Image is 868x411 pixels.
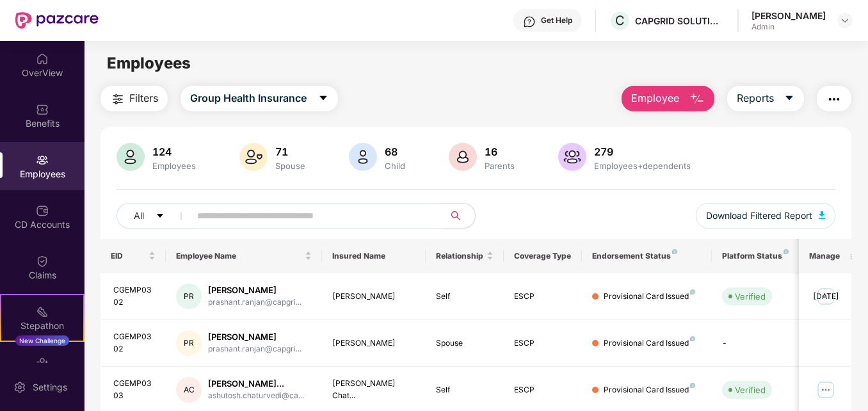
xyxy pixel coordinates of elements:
[36,356,49,369] img: svg+xml;base64,PHN2ZyBpZD0iRW5kb3JzZW1lbnRzIiB4bWxucz0iaHR0cDovL3d3dy53My5vcmcvMjAwMC9zdmciIHdpZH...
[208,331,301,343] div: [PERSON_NAME]
[592,251,702,261] div: Endorsement Status
[176,377,202,403] div: AC
[591,161,693,171] div: Employees+dependents
[622,86,714,111] button: Employee
[156,211,165,222] span: caret-down
[176,330,202,356] div: PR
[672,249,677,254] img: svg+xml;base64,PHN2ZyB4bWxucz0iaHR0cDovL3d3dy53My5vcmcvMjAwMC9zdmciIHdpZHRoPSI4IiBoZWlnaHQ9IjgiIH...
[784,93,794,104] span: caret-down
[208,343,301,355] div: prashant.ranjan@capgri...
[181,86,338,111] button: Group Health Insurancecaret-down
[523,15,536,28] img: svg+xml;base64,PHN2ZyBpZD0iSGVscC0zMngzMiIgeG1sbnM9Imh0dHA6Ly93d3cudzMub3JnLzIwMDAvc3ZnIiB3aWR0aD...
[840,15,850,26] img: svg+xml;base64,PHN2ZyBpZD0iRHJvcGRvd24tMzJ4MzIiIHhtbG5zPSJodHRwOi8vd3d3LnczLm9yZy8yMDAwL3N2ZyIgd2...
[591,145,693,158] div: 279
[816,286,836,307] img: manageButton
[690,336,695,341] img: svg+xml;base64,PHN2ZyB4bWxucz0iaHR0cDovL3d3dy53My5vcmcvMjAwMC9zdmciIHdpZHRoPSI4IiBoZWlnaHQ9IjgiIH...
[208,284,301,296] div: [PERSON_NAME]
[690,383,695,388] img: svg+xml;base64,PHN2ZyB4bWxucz0iaHR0cDovL3d3dy53My5vcmcvMjAwMC9zdmciIHdpZHRoPSI4IiBoZWlnaHQ9IjgiIH...
[100,239,166,273] th: EID
[15,12,99,29] img: New Pazcare Logo
[382,161,408,171] div: Child
[113,378,156,402] div: CGEMP0303
[36,305,49,318] img: svg+xml;base64,PHN2ZyB4bWxucz0iaHR0cDovL3d3dy53My5vcmcvMjAwMC9zdmciIHdpZHRoPSIyMSIgaGVpZ2h0PSIyMC...
[150,145,198,158] div: 124
[826,92,842,107] img: svg+xml;base64,PHN2ZyB4bWxucz0iaHR0cDovL3d3dy53My5vcmcvMjAwMC9zdmciIHdpZHRoPSIyNCIgaGVpZ2h0PSIyNC...
[735,290,766,303] div: Verified
[110,92,125,107] img: svg+xml;base64,PHN2ZyB4bWxucz0iaHR0cDovL3d3dy53My5vcmcvMjAwMC9zdmciIHdpZHRoPSIyNCIgaGVpZ2h0PSIyNC...
[382,145,408,158] div: 68
[631,90,679,106] span: Employee
[449,143,477,171] img: svg+xml;base64,PHN2ZyB4bWxucz0iaHR0cDovL3d3dy53My5vcmcvMjAwMC9zdmciIHhtbG5zOnhsaW5rPSJodHRwOi8vd3...
[426,239,504,273] th: Relationship
[208,296,301,309] div: prashant.ranjan@capgri...
[1,319,83,332] div: Stepathon
[604,291,695,303] div: Provisional Card Issued
[722,251,792,261] div: Platform Status
[111,251,146,261] span: EID
[751,10,826,22] div: [PERSON_NAME]
[36,52,49,65] img: svg+xml;base64,PHN2ZyBpZD0iSG9tZSIgeG1sbnM9Imh0dHA6Ly93d3cudzMub3JnLzIwMDAvc3ZnIiB3aWR0aD0iMjAiIG...
[514,337,572,350] div: ESCP
[117,203,195,229] button: Allcaret-down
[36,204,49,217] img: svg+xml;base64,PHN2ZyBpZD0iQ0RfQWNjb3VudHMiIGRhdGEtbmFtZT0iQ0QgQWNjb3VudHMiIHhtbG5zPSJodHRwOi8vd3...
[615,13,625,28] span: C
[514,384,572,396] div: ESCP
[816,380,836,400] img: manageButton
[514,291,572,303] div: ESCP
[129,90,158,106] span: Filters
[436,384,494,396] div: Self
[29,381,71,394] div: Settings
[444,211,469,221] span: search
[117,143,145,171] img: svg+xml;base64,PHN2ZyB4bWxucz0iaHR0cDovL3d3dy53My5vcmcvMjAwMC9zdmciIHhtbG5zOnhsaW5rPSJodHRwOi8vd3...
[13,381,26,394] img: svg+xml;base64,PHN2ZyBpZD0iU2V0dGluZy0yMHgyMCIgeG1sbnM9Imh0dHA6Ly93d3cudzMub3JnLzIwMDAvc3ZnIiB3aW...
[332,291,416,303] div: [PERSON_NAME]
[113,331,156,355] div: CGEMP0302
[635,15,725,27] div: CAPGRID SOLUTIONS PRIVATE LIMITED
[541,15,572,26] div: Get Help
[604,384,695,396] div: Provisional Card Issued
[273,145,308,158] div: 71
[604,337,695,350] div: Provisional Card Issued
[735,383,766,396] div: Verified
[784,249,789,254] img: svg+xml;base64,PHN2ZyB4bWxucz0iaHR0cDovL3d3dy53My5vcmcvMjAwMC9zdmciIHdpZHRoPSI4IiBoZWlnaHQ9IjgiIH...
[239,143,268,171] img: svg+xml;base64,PHN2ZyB4bWxucz0iaHR0cDovL3d3dy53My5vcmcvMjAwMC9zdmciIHhtbG5zOnhsaW5rPSJodHRwOi8vd3...
[273,161,308,171] div: Spouse
[436,337,494,350] div: Spouse
[332,378,416,402] div: [PERSON_NAME] Chat...
[436,291,494,303] div: Self
[558,143,586,171] img: svg+xml;base64,PHN2ZyB4bWxucz0iaHR0cDovL3d3dy53My5vcmcvMjAwMC9zdmciIHhtbG5zOnhsaW5rPSJodHRwOi8vd3...
[150,161,198,171] div: Employees
[134,209,144,223] span: All
[36,255,49,268] img: svg+xml;base64,PHN2ZyBpZD0iQ2xhaW0iIHhtbG5zPSJodHRwOi8vd3d3LnczLm9yZy8yMDAwL3N2ZyIgd2lkdGg9IjIwIi...
[176,251,302,261] span: Employee Name
[107,54,191,72] span: Employees
[166,239,322,273] th: Employee Name
[15,335,69,346] div: New Challenge
[436,251,484,261] span: Relationship
[737,90,774,106] span: Reports
[100,86,168,111] button: Filters
[482,145,517,158] div: 16
[349,143,377,171] img: svg+xml;base64,PHN2ZyB4bWxucz0iaHR0cDovL3d3dy53My5vcmcvMjAwMC9zdmciIHhtbG5zOnhsaW5rPSJodHRwOi8vd3...
[190,90,307,106] span: Group Health Insurance
[696,203,835,229] button: Download Filtered Report
[36,103,49,116] img: svg+xml;base64,PHN2ZyBpZD0iQmVuZWZpdHMiIHhtbG5zPSJodHRwOi8vd3d3LnczLm9yZy8yMDAwL3N2ZyIgd2lkdGg9Ij...
[689,92,705,107] img: svg+xml;base64,PHN2ZyB4bWxucz0iaHR0cDovL3d3dy53My5vcmcvMjAwMC9zdmciIHhtbG5zOnhsaW5rPSJodHRwOi8vd3...
[208,390,304,402] div: ashutosh.chaturvedi@ca...
[799,239,851,273] th: Manage
[690,289,695,294] img: svg+xml;base64,PHN2ZyB4bWxucz0iaHR0cDovL3d3dy53My5vcmcvMjAwMC9zdmciIHdpZHRoPSI4IiBoZWlnaHQ9IjgiIH...
[208,378,304,390] div: [PERSON_NAME]...
[751,22,826,32] div: Admin
[482,161,517,171] div: Parents
[819,211,825,219] img: svg+xml;base64,PHN2ZyB4bWxucz0iaHR0cDovL3d3dy53My5vcmcvMjAwMC9zdmciIHhtbG5zOnhsaW5rPSJodHRwOi8vd3...
[444,203,476,229] button: search
[712,320,803,367] td: -
[504,239,582,273] th: Coverage Type
[727,86,804,111] button: Reportscaret-down
[113,284,156,309] div: CGEMP0302
[706,209,812,223] span: Download Filtered Report
[332,337,416,350] div: [PERSON_NAME]
[176,284,202,309] div: PR
[36,154,49,166] img: svg+xml;base64,PHN2ZyBpZD0iRW1wbG95ZWVzIiB4bWxucz0iaHR0cDovL3d3dy53My5vcmcvMjAwMC9zdmciIHdpZHRoPS...
[322,239,426,273] th: Insured Name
